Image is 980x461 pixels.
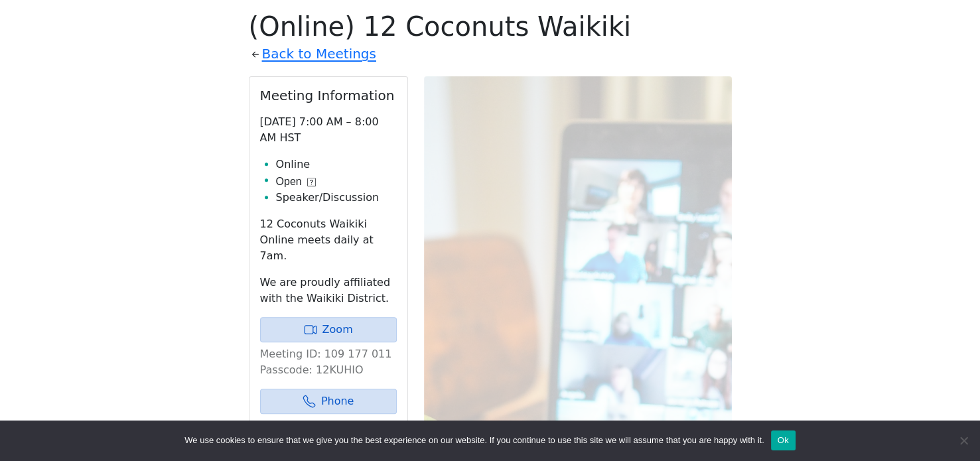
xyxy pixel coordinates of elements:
[957,434,970,447] span: No
[276,190,397,206] li: Speaker/Discussion
[260,346,397,378] p: Meeting ID: 109 177 011 Passcode: 12KUHIO
[260,389,397,414] a: Phone
[276,157,397,172] li: Online
[184,434,764,447] span: We use cookies to ensure that we give you the best experience on our website. If you continue to ...
[771,430,796,450] button: Ok
[260,275,397,306] p: We are proudly affiliated with the Waikiki District.
[276,174,316,190] button: Open
[249,11,732,42] h1: (Online) 12 Coconuts Waikiki
[260,88,397,103] h2: Meeting Information
[260,216,397,264] p: 12 Coconuts Waikiki Online meets daily at 7am.
[260,114,397,146] p: [DATE] 7:00 AM – 8:00 AM HST
[262,42,376,66] a: Back to Meetings
[276,174,302,190] span: Open
[260,317,397,342] a: Zoom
